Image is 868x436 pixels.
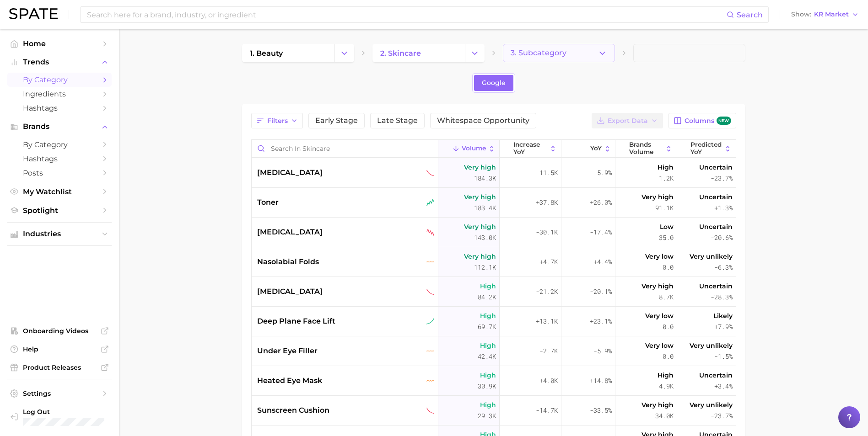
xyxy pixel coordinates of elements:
[464,162,496,173] span: Very high
[658,370,674,381] span: High
[655,410,674,421] span: 34.0k
[655,202,674,213] span: 91.1k
[677,140,736,158] button: Predicted YoY
[7,227,112,241] button: Industries
[23,363,96,372] span: Product Releases
[714,381,733,392] span: +3.4%
[23,230,96,238] span: Industries
[659,292,674,303] span: 8.7k
[23,39,96,48] span: Home
[9,8,58,19] img: SPATE
[659,232,674,243] span: 35.0
[7,405,112,429] a: Log out. Currently logged in with e-mail lchokshi@estee.com.
[480,310,496,321] span: High
[714,351,733,362] span: -1.5%
[257,316,335,327] span: deep plane face lift
[659,381,674,392] span: 4.9k
[7,55,112,69] button: Trends
[536,227,558,238] span: -30.1k
[86,7,727,22] input: Search here for a brand, industry, or ingredient
[7,185,112,199] a: My Watchlist
[658,162,674,173] span: High
[480,399,496,410] span: High
[615,140,677,158] button: Brands Volume
[814,12,849,17] span: KR Market
[561,140,615,158] button: YoY
[464,191,496,202] span: Very high
[480,281,496,292] span: High
[7,120,112,133] button: Brands
[23,104,96,112] span: Hashtags
[7,87,112,101] a: Ingredients
[513,141,547,155] span: increase YoY
[539,346,558,356] span: -2.7k
[250,49,283,58] span: 1. beauty
[590,286,612,297] span: -20.1%
[685,117,731,125] span: Columns
[690,399,733,410] span: Very unlikely
[478,381,496,392] span: 30.9k
[462,145,486,152] span: Volume
[426,258,434,266] img: flat
[426,288,434,296] img: sustained decliner
[7,387,112,400] a: Settings
[464,251,496,262] span: Very high
[714,202,733,213] span: +1.3%
[426,199,434,207] img: seasonal riser
[593,256,612,267] span: +4.4%
[699,370,733,381] span: Uncertain
[711,173,733,184] span: -23.7%
[7,324,112,338] a: Onboarding Videos
[23,90,96,98] span: Ingredients
[660,221,674,232] span: Low
[257,286,323,297] span: [MEDICAL_DATA]
[713,310,733,321] span: Likely
[536,316,558,327] span: +13.1k
[791,12,811,17] span: Show
[426,377,434,385] img: seasonal flat
[590,197,612,208] span: +26.0%
[252,140,438,157] input: Search in skincare
[23,75,96,84] span: by Category
[474,232,496,243] span: 143.0k
[7,73,112,87] a: by Category
[438,140,500,158] button: Volume
[478,351,496,362] span: 42.4k
[711,292,733,303] span: -28.3%
[714,321,733,332] span: +7.9%
[257,256,319,267] span: nasolabial folds
[593,346,612,356] span: -5.9%
[23,140,96,149] span: by Category
[659,173,674,184] span: 1.2k
[690,340,733,351] span: Very unlikely
[663,262,674,273] span: 0.0
[23,169,96,177] span: Posts
[465,44,485,62] button: Change Category
[251,113,303,128] button: Filters
[645,251,674,262] span: Very low
[437,117,529,124] span: Whitespace Opportunity
[7,152,112,166] a: Hashtags
[474,202,496,213] span: 183.4k
[699,281,733,292] span: Uncertain
[590,145,602,152] span: YoY
[372,44,465,62] a: 2. skincare
[536,197,558,208] span: +37.8k
[642,281,674,292] span: Very high
[478,321,496,332] span: 69.7k
[645,310,674,321] span: Very low
[464,221,496,232] span: Very high
[257,346,318,356] span: under eye filler
[663,321,674,332] span: 0.0
[426,407,434,415] img: sustained decliner
[478,292,496,303] span: 84.2k
[426,229,434,236] img: seasonal decliner
[426,169,434,177] img: sustained decliner
[592,113,663,128] button: Export Data
[23,206,96,215] span: Spotlight
[714,262,733,273] span: -6.3%
[315,117,358,124] span: Early Stage
[480,340,496,351] span: High
[377,117,418,124] span: Late Stage
[257,405,329,416] span: sunscreen cushion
